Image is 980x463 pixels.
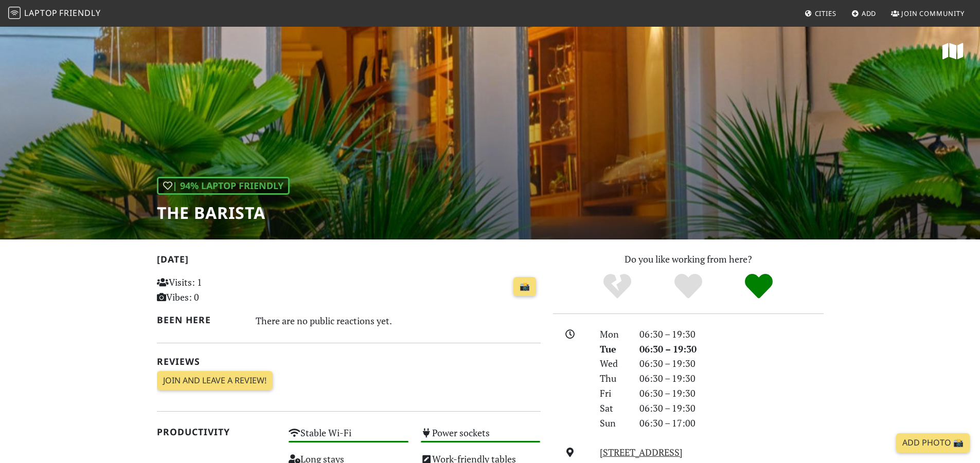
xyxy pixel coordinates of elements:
div: 06:30 – 19:30 [633,356,830,371]
div: Wed [594,356,633,371]
div: There are no public reactions yet. [256,312,541,329]
p: Visits: 1 Vibes: 0 [157,275,277,305]
div: Tue [594,342,633,357]
h2: Reviews [157,356,541,367]
div: Sun [594,416,633,431]
p: Do you like working from here? [553,252,824,267]
div: 06:30 – 19:30 [633,401,830,416]
a: Join and leave a review! [157,371,273,391]
a: [STREET_ADDRESS] [600,446,683,458]
div: Power sockets [415,424,547,451]
span: Join Community [901,9,965,18]
div: 06:30 – 19:30 [633,386,830,401]
div: 06:30 – 19:30 [633,342,830,357]
a: Add Photo 📸 [896,433,970,453]
h2: Productivity [157,427,277,437]
a: Cities [800,4,841,23]
span: Friendly [59,7,100,18]
a: 📸 [513,277,536,297]
div: Stable Wi-Fi [282,424,415,451]
div: | 94% Laptop Friendly [157,177,290,195]
span: Laptop [24,7,58,18]
img: LaptopFriendly [8,7,21,19]
div: Mon [594,327,633,342]
a: Join Community [887,4,969,23]
div: Definitely! [723,272,794,301]
a: Add [847,4,881,23]
div: No [582,272,653,301]
div: Yes [653,272,724,301]
a: LaptopFriendly LaptopFriendly [8,5,101,23]
span: Add [862,9,877,18]
div: Thu [594,371,633,386]
h2: Been here [157,314,244,325]
div: Sat [594,401,633,416]
span: Cities [815,9,836,18]
h1: The Barista [157,203,290,223]
h2: [DATE] [157,254,541,269]
div: 06:30 – 19:30 [633,371,830,386]
div: 06:30 – 17:00 [633,416,830,431]
div: Fri [594,386,633,401]
div: 06:30 – 19:30 [633,327,830,342]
